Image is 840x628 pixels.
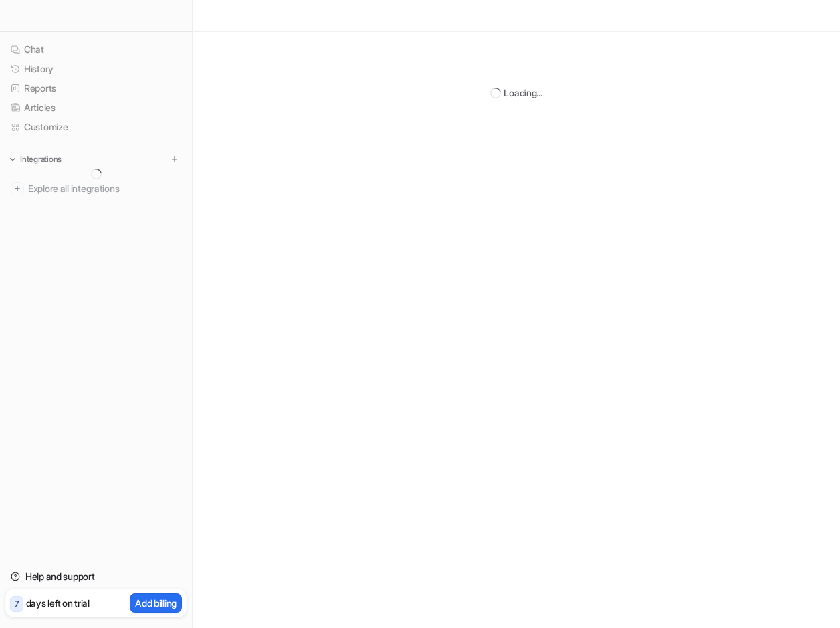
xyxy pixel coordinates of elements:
[11,182,24,195] img: explore all integrations
[504,86,542,100] div: Loading...
[5,567,187,586] a: Help and support
[5,152,66,166] button: Integrations
[170,154,179,164] img: menu_add.svg
[5,60,187,78] a: History
[135,596,177,610] p: Add billing
[28,178,181,199] span: Explore all integrations
[130,593,182,613] button: Add billing
[15,598,19,610] p: 7
[5,40,187,59] a: Chat
[5,98,187,117] a: Articles
[5,118,187,136] a: Customize
[5,179,187,198] a: Explore all integrations
[5,79,187,98] a: Reports
[20,154,62,165] p: Integrations
[8,154,17,164] img: expand menu
[26,596,90,610] p: days left on trial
